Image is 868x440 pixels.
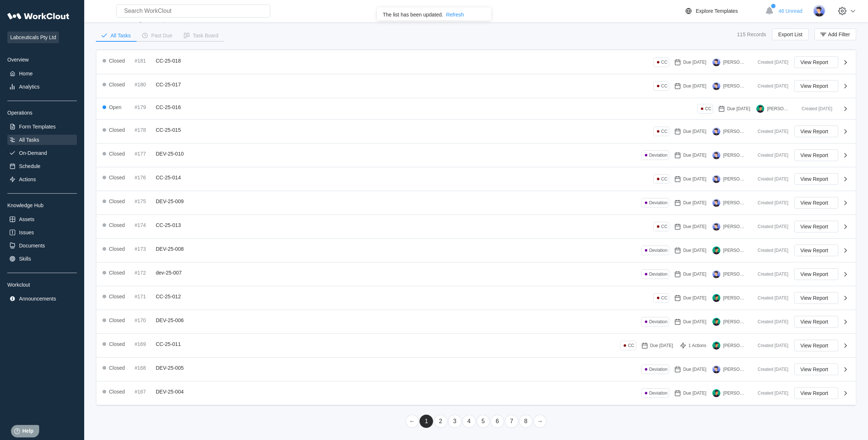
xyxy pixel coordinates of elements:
button: close [484,10,488,16]
img: user.png [712,342,720,350]
div: Closed [109,365,125,371]
div: #181 [135,58,153,64]
div: Due [DATE] [683,176,706,182]
img: user-5.png [712,127,720,135]
span: CC-25-016 [156,104,181,110]
div: Task Board [193,33,219,38]
div: Refresh [446,12,464,18]
a: Closed#173DEV-25-008DeviationDue [DATE][PERSON_NAME]Created [DATE]View Report [97,239,856,262]
div: Deviation [649,319,667,324]
a: Page 3 [448,415,462,428]
span: View Report [801,153,828,158]
span: DEV-25-005 [156,365,184,371]
img: user-5.png [813,5,826,17]
div: Due [DATE] [683,391,706,396]
div: CC [661,129,667,134]
div: CC [661,295,667,301]
a: Closed#180CC-25-017CCDue [DATE][PERSON_NAME]Created [DATE]View Report [97,74,856,98]
span: CC-25-015 [156,127,181,133]
div: All Tasks [111,33,131,38]
a: Closed#176CC-25-014CCDue [DATE][PERSON_NAME]Created [DATE]View Report [97,167,856,191]
a: Closed#171CC-25-012CCDue [DATE][PERSON_NAME]Created [DATE]View Report [97,286,856,310]
div: Created [DATE] [752,391,789,396]
input: Search WorkClout [116,4,270,18]
img: user-5.png [712,199,720,207]
span: View Report [801,60,828,65]
div: Workclout [7,282,77,288]
div: Due [DATE] [727,106,750,111]
span: View Report [801,295,828,301]
span: View Report [801,248,828,253]
a: Form Templates [7,122,77,132]
a: Assets [7,214,77,224]
div: [PERSON_NAME] [723,391,746,396]
div: [PERSON_NAME] [723,367,746,372]
button: View Report [794,340,838,351]
div: Due [DATE] [683,153,706,158]
img: user-5.png [712,223,720,231]
span: Export List [778,32,802,37]
div: #178 [135,127,153,133]
span: 46 Unread [779,8,802,14]
button: Export List [772,29,809,40]
div: Due [DATE] [683,319,706,324]
a: Open#179CC-25-016CCDue [DATE][PERSON_NAME]Created [DATE] [97,98,856,120]
a: Actions [7,174,77,184]
div: Due [DATE] [683,200,706,205]
div: #174 [135,222,153,228]
div: Due [DATE] [683,367,706,372]
div: [PERSON_NAME] [723,248,746,253]
span: CC-25-013 [156,222,181,228]
button: View Report [794,363,838,375]
a: Closed#178CC-25-015CCDue [DATE][PERSON_NAME]Created [DATE]View Report [97,120,856,143]
div: CC [661,83,667,89]
div: Due [DATE] [650,343,673,348]
div: Created [DATE] [752,343,789,348]
span: dev-25-007 [156,270,182,276]
div: [PERSON_NAME] [723,319,746,324]
div: Closed [109,82,125,87]
div: Due [DATE] [683,83,706,89]
span: View Report [801,200,828,205]
button: View Report [794,221,838,232]
a: Home [7,68,77,79]
div: Due [DATE] [683,129,706,134]
span: Labceuticals Pty Ltd [7,31,59,43]
button: View Report [794,268,838,280]
div: #170 [135,317,153,323]
a: Explore Templates [684,7,761,15]
div: Actions [19,176,36,182]
a: Page 5 [477,415,490,428]
div: Created [DATE] [752,129,789,134]
button: View Report [794,387,838,399]
div: Deviation [649,153,667,158]
button: Task Board [178,30,224,41]
span: DEV-25-009 [156,198,184,204]
div: Closed [109,58,125,64]
div: [PERSON_NAME] [723,176,746,182]
img: user.png [712,318,720,326]
button: Past Due [137,30,178,41]
button: View Report [794,56,838,68]
a: Announcements [7,294,77,304]
a: Page 8 [519,415,533,428]
div: #168 [135,365,153,371]
a: Page 7 [505,415,518,428]
div: Closed [109,198,125,204]
div: #176 [135,175,153,180]
button: View Report [794,149,838,161]
button: View Report [794,316,838,328]
a: All Tasks [7,135,77,145]
div: Created [DATE] [752,248,789,253]
div: Deviation [649,391,667,396]
div: [PERSON_NAME] [723,272,746,277]
div: Past Due [151,33,172,38]
img: user.png [756,105,764,113]
div: Closed [109,317,125,323]
img: user-5.png [712,82,720,90]
span: DEV-25-010 [156,151,184,157]
div: #173 [135,246,153,252]
div: [PERSON_NAME] [723,153,746,158]
div: #172 [135,270,153,276]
